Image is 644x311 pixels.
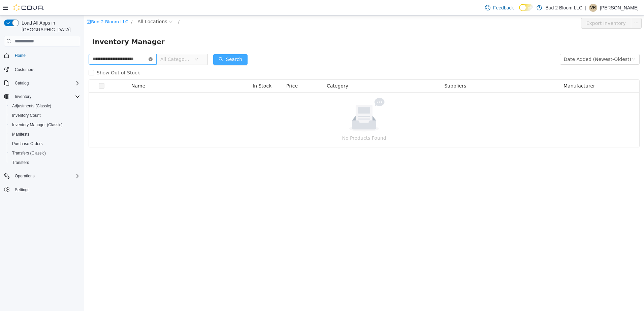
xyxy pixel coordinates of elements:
[12,186,32,194] a: Settings
[360,68,382,73] span: Suppliers
[12,113,41,118] span: Inventory Count
[12,65,80,73] span: Customers
[1,185,83,195] button: Settings
[7,139,83,148] button: Purchase Orders
[7,120,83,130] button: Inventory Manager (Classic)
[15,67,34,72] span: Customers
[15,53,26,58] span: Home
[9,140,80,148] span: Purchase Orders
[585,4,586,12] p: |
[12,160,29,165] span: Transfers
[12,172,80,180] span: Operations
[547,2,557,13] button: icon: ellipsis
[15,94,31,99] span: Inventory
[547,42,551,46] i: icon: down
[9,130,80,138] span: Manifests
[110,42,114,46] i: icon: down
[15,187,29,193] span: Settings
[545,4,582,12] p: Bud 2 Bloom LLC
[7,101,83,111] button: Adjustments (Classic)
[12,79,31,87] button: Catalog
[12,79,80,87] span: Catalog
[9,121,80,129] span: Inventory Manager (Classic)
[12,103,51,109] span: Adjustments (Classic)
[7,148,83,158] button: Transfers (Classic)
[589,4,597,12] div: Valerie Richards
[243,68,264,73] span: Category
[85,4,89,8] i: icon: close-circle
[493,4,514,11] span: Feedback
[15,173,35,179] span: Operations
[9,149,80,157] span: Transfers (Classic)
[480,39,547,49] div: Date Added (Newest-Oldest)
[9,111,43,119] a: Inventory Count
[1,50,83,60] button: Home
[47,4,48,9] span: /
[10,55,59,60] span: Show Out of Stock
[12,93,80,101] span: Inventory
[9,130,32,138] a: Manifests
[519,4,533,11] input: Dark Mode
[600,4,639,12] p: [PERSON_NAME]
[1,171,83,181] button: Operations
[8,21,85,32] span: Inventory Manager
[12,51,80,60] span: Home
[12,93,34,101] button: Inventory
[15,80,29,86] span: Catalog
[2,4,44,9] a: icon: shopBud 2 Bloom LLC
[12,132,29,137] span: Manifests
[168,68,187,73] span: In Stock
[19,20,80,33] span: Load All Apps in [GEOGRAPHIC_DATA]
[94,4,95,9] span: /
[590,4,596,12] span: VR
[12,185,80,194] span: Settings
[9,121,65,129] a: Inventory Manager (Classic)
[129,39,163,49] button: icon: searchSearch
[13,119,547,126] p: No Products Found
[1,92,83,101] button: Inventory
[202,68,214,73] span: Price
[497,2,547,13] button: Export Inventory
[9,159,80,167] span: Transfers
[9,149,49,157] a: Transfers (Classic)
[9,159,32,167] a: Transfers
[13,4,44,11] img: Cova
[9,102,54,110] a: Adjustments (Classic)
[4,48,80,212] nav: Complex example
[53,2,83,10] span: All Locations
[9,102,80,110] span: Adjustments (Classic)
[64,42,68,46] i: icon: close-circle
[47,68,61,73] span: Name
[479,68,511,73] span: Manufacturer
[1,78,83,88] button: Catalog
[12,66,37,74] a: Customers
[7,130,83,139] button: Manifests
[12,51,28,60] a: Home
[12,172,37,180] button: Operations
[12,122,63,128] span: Inventory Manager (Classic)
[7,158,83,167] button: Transfers
[1,64,83,74] button: Customers
[2,4,7,8] i: icon: shop
[7,111,83,120] button: Inventory Count
[9,140,45,148] a: Purchase Orders
[482,1,516,14] a: Feedback
[12,141,43,146] span: Purchase Orders
[12,150,46,156] span: Transfers (Classic)
[9,111,80,119] span: Inventory Count
[76,40,107,47] span: All Categories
